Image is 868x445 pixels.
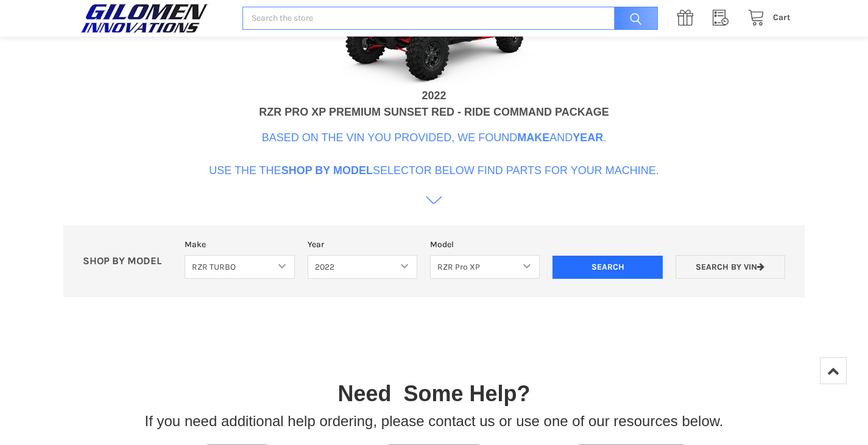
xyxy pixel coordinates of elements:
label: Year [308,238,417,251]
input: Search the store [242,7,657,30]
b: Year [573,131,603,144]
div: RZR PRO XP PREMIUM SUNSET RED - RIDE COMMAND PACKAGE [259,104,609,121]
p: Need Some Help? [337,377,530,410]
label: Model [430,238,540,251]
a: Search by VIN [676,255,785,279]
b: Make [517,131,549,144]
p: SHOP BY MODEL [76,255,178,268]
label: Make [185,238,294,251]
span: Cart [773,12,791,23]
a: Cart [741,10,791,26]
div: 2022 [422,88,446,104]
img: GILOMEN INNOVATIONS [77,3,211,33]
b: Shop By Model [281,164,373,177]
a: Top of Page [820,357,847,384]
p: If you need additional help ordering, please contact us or use one of our resources below. [145,410,724,432]
input: Search [552,256,662,279]
a: GILOMEN INNOVATIONS [77,3,230,33]
input: Search [608,7,658,30]
p: Based on the VIN you provided, we found and . Use the the selector below find parts for your mach... [209,130,659,179]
